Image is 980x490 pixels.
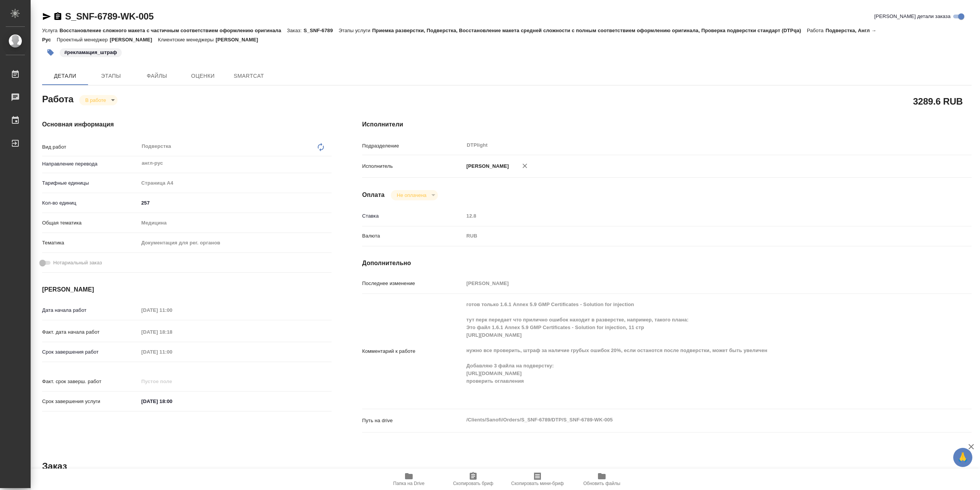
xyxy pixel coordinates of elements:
[362,417,464,424] p: Путь на drive
[59,28,287,33] p: Восстановление сложного макета с частичным соответствием оформлению оригинала
[464,162,509,170] p: [PERSON_NAME]
[139,396,206,407] input: ✎ Введи что-нибудь
[93,71,129,81] span: Этапы
[362,190,385,200] h4: Оплата
[395,192,429,198] button: Не оплачена
[185,71,221,81] span: Оценки
[139,216,332,229] div: Медицина
[42,306,139,314] p: Дата начала работ
[441,469,505,490] button: Скопировать бриф
[464,298,921,403] textarea: готов только 1.6.1 Annex 5.9 GMP Certificates - Solution for injection тут перк передает что прил...
[362,120,972,129] h4: Исполнители
[391,190,438,200] div: В работе
[464,413,921,426] textarea: /Clients/Sanofi/Orders/S_SNF-6789/DTP/S_SNF-6789-WK-005
[139,71,175,81] span: Файлы
[516,157,533,174] button: Удалить исполнителя
[42,199,139,207] p: Кол-во единиц
[139,346,206,357] input: Пустое поле
[42,28,59,33] p: Услуга
[570,469,634,490] button: Обновить файлы
[230,71,267,81] span: SmartCat
[42,12,51,21] button: Скопировать ссылку для ЯМессенджера
[874,13,951,20] span: [PERSON_NAME] детали заказа
[807,28,826,33] p: Работа
[453,481,493,486] span: Скопировать бриф
[110,37,158,43] p: [PERSON_NAME]
[464,278,921,289] input: Пустое поле
[216,37,264,43] p: [PERSON_NAME]
[59,49,122,55] span: рекламация_штраф
[362,280,464,287] p: Последнее изменение
[139,197,332,208] input: ✎ Введи что-нибудь
[42,92,73,105] h2: Работа
[372,28,807,33] p: Приемка разверстки, Подверстка, Восстановление макета средней сложности с полным соответствием оф...
[42,179,139,187] p: Тарифные единицы
[464,229,921,243] div: RUB
[287,28,304,33] p: Заказ:
[57,37,109,43] p: Проектный менеджер
[42,378,139,385] p: Факт. срок заверш. работ
[913,95,963,108] h2: 3289.6 RUB
[65,11,154,21] a: S_SNF-6789-WK-005
[47,71,83,81] span: Детали
[583,481,621,486] span: Обновить файлы
[956,449,969,465] span: 🙏
[139,326,206,338] input: Пустое поле
[362,347,464,355] p: Комментарий к работе
[42,285,332,294] h4: [PERSON_NAME]
[42,219,139,227] p: Общая тематика
[139,236,332,249] div: Документация для рег. органов
[42,239,139,247] p: Тематика
[362,162,464,170] p: Исполнитель
[42,143,139,151] p: Вид работ
[139,177,332,190] div: Страница А4
[339,28,372,33] p: Этапы услуги
[362,259,972,268] h4: Дополнительно
[511,481,563,486] span: Скопировать мини-бриф
[79,95,118,105] div: В работе
[53,259,102,267] span: Нотариальный заказ
[139,376,206,387] input: Пустое поле
[953,448,972,467] button: 🙏
[362,212,464,220] p: Ставка
[53,12,62,21] button: Скопировать ссылку
[362,232,464,240] p: Валюта
[505,469,570,490] button: Скопировать мини-бриф
[304,28,339,33] p: S_SNF-6789
[42,460,67,472] h2: Заказ
[42,348,139,356] p: Срок завершения работ
[42,44,59,61] button: Добавить тэг
[42,398,139,405] p: Срок завершения услуги
[64,49,117,56] p: #рекламация_штраф
[42,328,139,336] p: Факт. дата начала работ
[362,142,464,150] p: Подразделение
[377,469,441,490] button: Папка на Drive
[83,97,108,103] button: В работе
[393,481,425,486] span: Папка на Drive
[42,160,139,168] p: Направление перевода
[158,37,216,43] p: Клиентские менеджеры
[139,305,206,316] input: Пустое поле
[42,120,332,129] h4: Основная информация
[464,210,921,221] input: Пустое поле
